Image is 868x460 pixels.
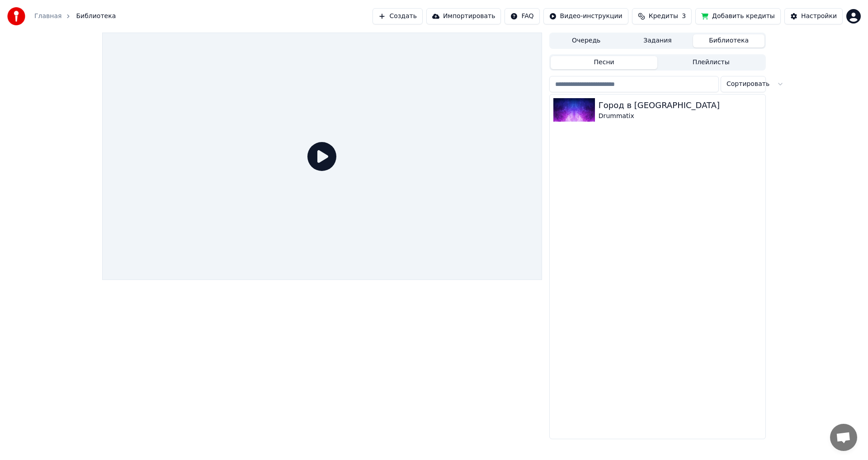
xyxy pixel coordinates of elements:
nav: breadcrumb [34,12,116,21]
span: Кредиты [649,12,678,21]
button: Кредиты3 [632,8,692,24]
button: Плейлисты [657,56,764,69]
div: Drummatix [599,112,762,121]
button: Песни [551,56,658,69]
span: 3 [682,12,686,21]
button: FAQ [505,8,539,24]
button: Библиотека [693,34,764,47]
button: Добавить кредиты [695,8,781,24]
button: Создать [373,8,422,24]
button: Видео-инструкции [543,8,628,24]
button: Настройки [784,8,843,24]
span: Библиотека [76,12,116,21]
button: Импортировать [426,8,501,24]
div: Город в [GEOGRAPHIC_DATA] [599,99,762,112]
span: Сортировать [726,80,769,89]
button: Очередь [551,34,622,47]
button: Задания [622,34,693,47]
a: Главная [34,12,61,21]
img: youka [7,7,25,25]
div: Настройки [801,12,837,21]
a: Открытый чат [830,424,857,451]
